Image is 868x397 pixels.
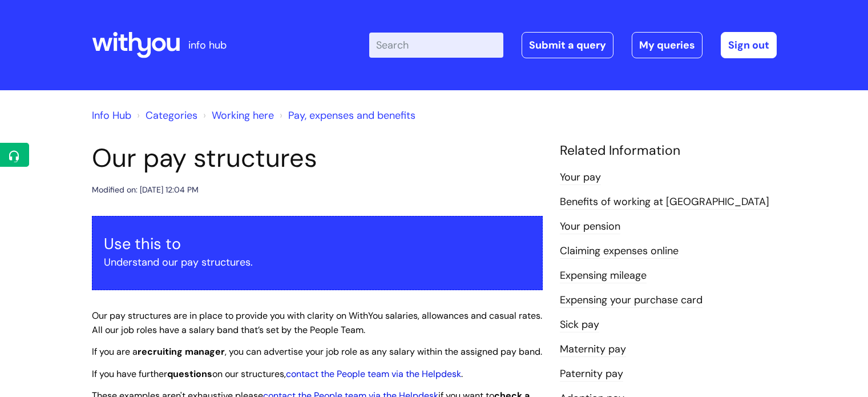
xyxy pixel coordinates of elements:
[200,106,274,125] li: Working here
[560,268,647,283] a: Expensing mileage
[560,293,703,308] a: Expensing your purchase card
[146,109,197,122] a: Categories
[92,346,542,358] span: If you are a , you can advertise your job role as any salary within the assigned pay band.
[138,346,225,358] strong: recruiting manager
[104,235,531,253] h3: Use this to
[286,368,461,380] a: contact the People team via the Helpdesk
[560,195,769,210] a: Benefits of working at [GEOGRAPHIC_DATA]
[721,32,777,58] a: Sign out
[92,143,543,174] h1: Our pay structures
[92,310,542,336] span: Our pay structures are in place to provide you with clarity on WithYou salaries, allowances and c...
[288,109,415,122] a: Pay, expenses and benefits
[277,106,415,125] li: Pay, expenses and benefits
[104,253,531,271] p: Understand our pay structures.
[560,342,626,357] a: Maternity pay
[134,106,197,125] li: Solution home
[560,219,620,234] a: Your pension
[632,32,703,58] a: My queries
[188,36,227,54] p: info hub
[92,109,131,122] a: Info Hub
[560,170,601,185] a: Your pay
[560,367,623,382] a: Paternity pay
[92,183,199,197] div: Modified on: [DATE] 12:04 PM
[522,32,613,58] a: Submit a query
[369,32,777,58] div: | -
[560,318,599,332] a: Sick pay
[369,33,503,58] input: Search
[92,368,463,380] span: If you have further on our structures, .
[167,368,212,380] strong: questions
[212,109,274,122] a: Working here
[560,244,679,259] a: Claiming expenses online
[560,143,777,159] h4: Related Information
